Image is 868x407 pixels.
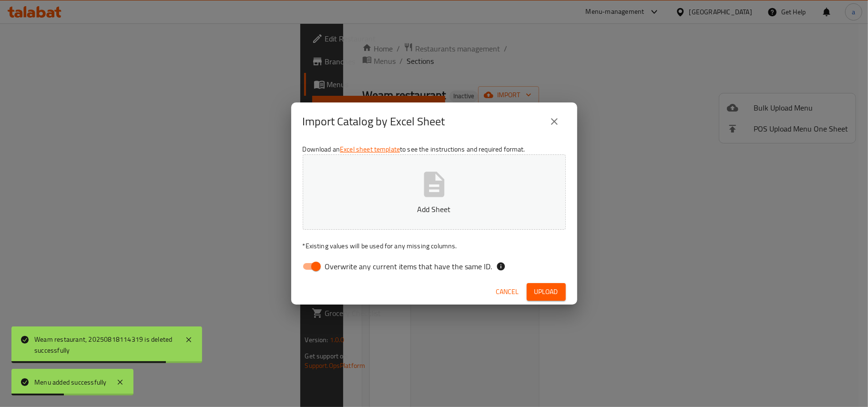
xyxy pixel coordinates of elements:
[325,261,492,272] span: Overwrite any current items that have the same ID.
[317,203,551,215] p: Add Sheet
[534,286,558,298] span: Upload
[303,154,566,230] button: Add Sheet
[303,114,445,129] h2: Import Catalog by Excel Sheet
[303,241,566,251] p: Existing values will be used for any missing columns.
[496,262,506,271] svg: If the overwrite option isn't selected, then the items that match an existing ID will be ignored ...
[291,141,577,279] div: Download an to see the instructions and required format.
[492,283,523,301] button: Cancel
[34,377,107,387] div: Menu added successfully
[543,110,566,133] button: close
[340,143,400,155] a: Excel sheet template
[496,286,519,298] span: Cancel
[34,334,175,356] div: Weam restaurant, 20250818114319 is deleted successfully
[527,283,566,301] button: Upload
